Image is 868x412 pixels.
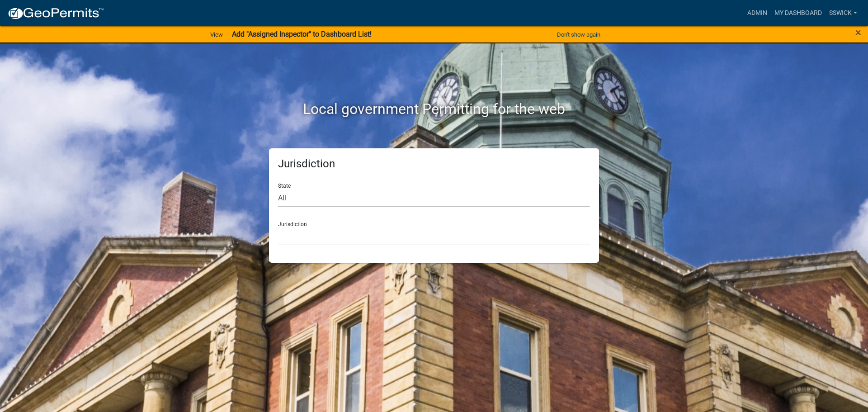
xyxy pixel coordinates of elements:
a: sswick [826,5,861,22]
button: Don't show again [553,27,604,42]
a: Admin [744,5,771,22]
a: My Dashboard [771,5,826,22]
span: × [855,26,861,39]
button: Close [855,27,861,38]
a: View [207,27,226,42]
h2: Local government Permitting for the web [183,100,685,118]
strong: Add "Assigned Inspector" to Dashboard List! [232,30,372,38]
h5: Jurisdiction [278,157,590,170]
